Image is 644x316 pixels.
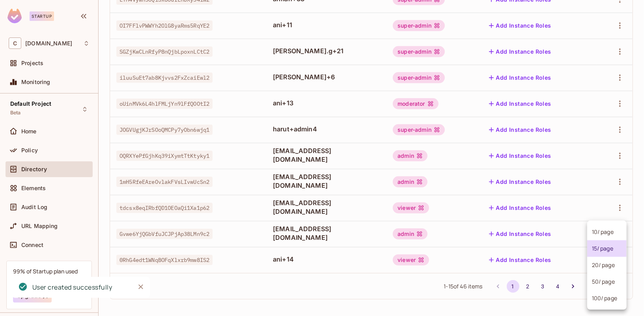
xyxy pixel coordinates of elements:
li: 100 / page [587,290,627,307]
li: 50 / page [587,273,627,290]
li: 15 / page [587,240,627,257]
li: 20 / page [587,257,627,273]
div: User created successfully [32,282,112,292]
button: Close [135,281,147,293]
li: 10 / page [587,224,627,240]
